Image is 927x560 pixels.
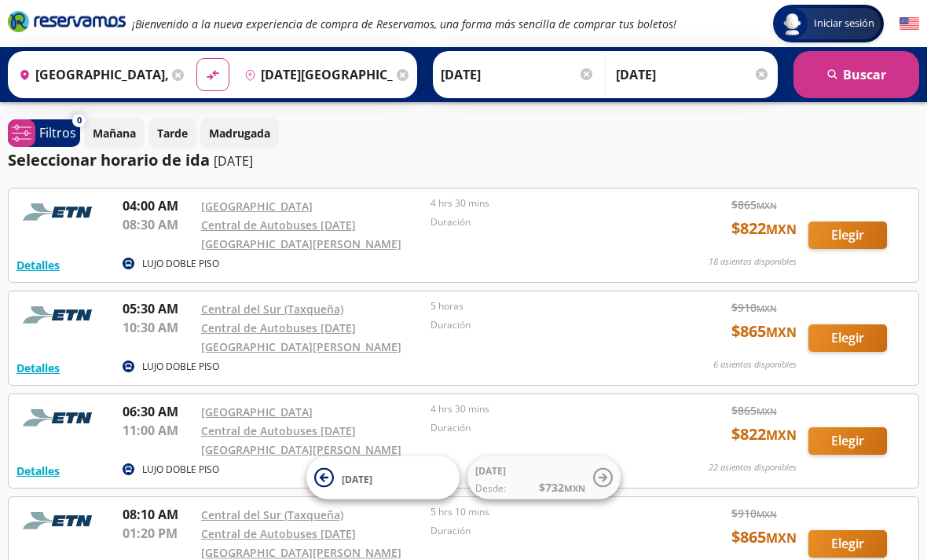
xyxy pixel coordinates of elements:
[731,402,777,419] span: $ 865
[475,464,506,478] span: [DATE]
[431,402,652,416] p: 4 hrs 30 mins
[16,196,103,228] img: RESERVAMOS
[209,125,270,141] p: Madrugada
[16,505,103,536] img: RESERVAMOS
[616,55,770,94] input: Opcional
[793,51,919,98] button: Buscar
[16,402,103,434] img: RESERVAMOS
[16,299,103,331] img: RESERVAMOS
[441,55,595,94] input: Elegir Fecha
[8,148,210,172] p: Seleccionar horario de ida
[201,404,313,419] a: [GEOGRAPHIC_DATA]
[8,9,126,38] a: Brand Logo
[84,118,145,148] button: Mañana
[757,302,777,314] small: MXN
[342,472,372,485] span: [DATE]
[431,524,652,538] p: Duración
[709,461,797,474] p: 22 asientos disponibles
[201,218,401,251] a: Central de Autobuses [DATE][GEOGRAPHIC_DATA][PERSON_NAME]
[214,152,253,170] p: [DATE]
[148,118,196,148] button: Tarde
[13,55,168,94] input: Buscar Origen
[123,318,193,337] p: 10:30 AM
[766,529,797,547] small: MXN
[77,114,82,127] span: 0
[766,426,797,444] small: MXN
[201,199,313,214] a: [GEOGRAPHIC_DATA]
[201,526,401,560] a: Central de Autobuses [DATE][GEOGRAPHIC_DATA][PERSON_NAME]
[757,508,777,520] small: MXN
[201,320,401,354] a: Central de Autobuses [DATE][GEOGRAPHIC_DATA][PERSON_NAME]
[808,16,881,31] span: Iniciar sesión
[431,196,652,210] p: 4 hrs 30 mins
[123,421,193,440] p: 11:00 AM
[564,482,585,494] small: MXN
[808,324,887,352] button: Elegir
[539,479,585,496] span: $ 732
[16,463,60,479] button: Detalles
[123,402,193,421] p: 06:30 AM
[123,524,193,543] p: 01:20 PM
[766,221,797,238] small: MXN
[306,456,460,500] button: [DATE]
[8,9,126,33] i: Brand Logo
[766,324,797,341] small: MXN
[123,215,193,234] p: 08:30 AM
[731,505,777,522] span: $ 910
[467,456,621,500] button: [DATE]Desde:$732MXN
[709,255,797,269] p: 18 asientos disponibles
[238,55,394,94] input: Buscar Destino
[431,299,652,313] p: 5 horas
[201,507,343,522] a: Central del Sur (Taxqueña)
[900,14,919,34] button: English
[200,118,279,148] button: Madrugada
[808,427,887,455] button: Elegir
[731,196,777,213] span: $ 865
[16,257,60,273] button: Detalles
[16,360,60,376] button: Detalles
[475,481,506,496] span: Desde:
[757,405,777,417] small: MXN
[731,299,777,316] span: $ 910
[731,423,797,446] span: $ 822
[123,196,193,215] p: 04:00 AM
[8,119,80,147] button: 0Filtros
[201,302,343,317] a: Central del Sur (Taxqueña)
[808,221,887,249] button: Elegir
[157,125,188,141] p: Tarde
[142,463,219,477] p: LUJO DOBLE PISO
[123,299,193,318] p: 05:30 AM
[142,257,219,271] p: LUJO DOBLE PISO
[93,125,136,141] p: Mañana
[757,199,777,211] small: MXN
[132,16,676,31] em: ¡Bienvenido a la nueva experiencia de compra de Reservamos, una forma más sencilla de comprar tus...
[201,423,401,457] a: Central de Autobuses [DATE][GEOGRAPHIC_DATA][PERSON_NAME]
[39,123,76,142] p: Filtros
[731,217,797,240] span: $ 822
[731,525,797,549] span: $ 865
[431,215,652,229] p: Duración
[713,358,797,372] p: 6 asientos disponibles
[431,318,652,332] p: Duración
[123,505,193,524] p: 08:10 AM
[808,530,887,558] button: Elegir
[731,320,797,343] span: $ 865
[142,360,219,374] p: LUJO DOBLE PISO
[431,505,652,519] p: 5 hrs 10 mins
[431,421,652,435] p: Duración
